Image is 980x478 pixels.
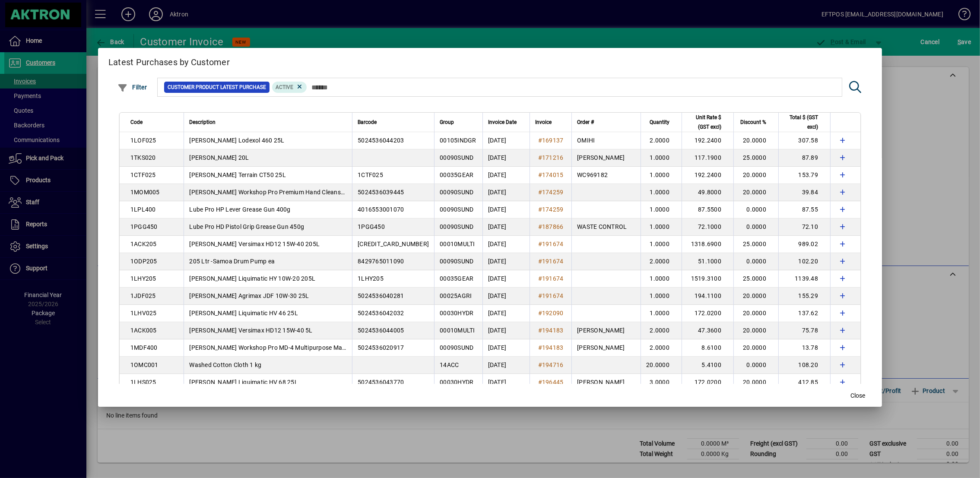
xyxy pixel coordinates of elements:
span: [PERSON_NAME] Versimax HD12 15W-40 5L [189,327,312,334]
span: 174259 [542,206,564,213]
td: 1.0000 [641,149,682,167]
td: 13.78 [778,339,830,357]
a: #187866 [535,222,567,231]
td: 3.0000 [641,374,682,391]
td: 412.85 [778,374,830,391]
td: 47.3600 [682,322,733,339]
span: [CREDIT_CARD_NUMBER] [358,241,429,247]
span: Quantity [650,117,669,127]
span: 00090SUND [440,154,473,161]
span: 00090SUND [440,223,473,230]
td: 0.0000 [733,201,778,218]
span: Discount % [740,117,766,127]
td: [DATE] [482,132,530,149]
span: 00010MULTI [440,327,475,334]
td: 20.0000 [733,374,778,391]
div: Discount % [739,117,774,127]
a: #191674 [535,239,567,249]
span: # [538,292,542,299]
td: 192.2400 [682,132,733,149]
span: # [538,327,542,334]
span: 1PGG450 [358,223,385,230]
span: # [538,310,542,317]
span: 1ODP205 [130,258,157,265]
span: # [538,379,542,386]
td: 2.0000 [641,253,682,270]
td: 20.0000 [733,184,778,201]
span: 169137 [542,137,564,144]
td: 39.84 [778,184,830,201]
div: Invoice Date [488,117,524,127]
a: #169137 [535,136,567,145]
td: 153.79 [778,167,830,184]
td: 307.58 [778,132,830,149]
td: 1.0000 [641,218,682,236]
a: #194716 [535,360,567,370]
span: 1CTF025 [130,171,156,178]
span: 5024536043770 [358,379,404,386]
td: 87.55 [778,201,830,218]
td: 155.29 [778,288,830,305]
td: 0.0000 [733,357,778,374]
td: [DATE] [482,218,530,236]
td: 0.0000 [733,253,778,270]
a: #192090 [535,308,567,318]
span: 00090SUND [440,344,473,351]
td: [DATE] [482,288,530,305]
span: 00030HYDR [440,310,473,317]
span: [PERSON_NAME] Liquimatic HV 68 25L [189,379,298,386]
span: 1TKS020 [130,154,156,161]
div: Quantity [646,117,677,127]
span: 1OMC001 [130,361,159,368]
td: 2.0000 [641,322,682,339]
div: Order # [577,117,635,127]
span: Code [130,117,143,127]
a: #194183 [535,343,567,352]
td: 25.0000 [733,236,778,253]
a: #171216 [535,153,567,162]
a: #191674 [535,291,567,301]
span: 5024536039445 [358,189,404,196]
td: 25.0000 [733,149,778,167]
a: #196445 [535,377,567,387]
td: 1.0000 [641,201,682,218]
td: 1519.3100 [682,270,733,288]
span: [PERSON_NAME] Liquimatic HY 10W-20 205L [189,275,315,282]
span: 14ACC [440,361,459,368]
span: [PERSON_NAME] Terrain CT50 25L [189,171,286,178]
span: Description [189,117,216,127]
td: [DATE] [482,149,530,167]
td: 194.1100 [682,288,733,305]
span: # [538,137,542,144]
span: 1CTF025 [358,171,383,178]
span: [PERSON_NAME] Versimax HD12 15W-40 205L [189,241,320,247]
td: 172.0200 [682,305,733,322]
td: 0.0000 [733,218,778,236]
td: 87.5500 [682,201,733,218]
mat-chip: Product Activation Status: Active [272,82,307,93]
td: 1318.6900 [682,236,733,253]
span: 191674 [542,292,564,299]
td: [DATE] [482,201,530,218]
td: 25.0000 [733,270,778,288]
td: 1.0000 [641,236,682,253]
span: 1ACK005 [130,327,157,334]
a: #191674 [535,256,567,266]
td: 51.1000 [682,253,733,270]
span: 1MDF400 [130,344,158,351]
td: WASTE CONTROL [571,218,641,236]
span: # [538,258,542,265]
td: 20.0000 [733,339,778,357]
span: 00090SUND [440,189,473,196]
td: 1139.48 [778,270,830,288]
span: 171216 [542,154,564,161]
td: 1.0000 [641,305,682,322]
span: [PERSON_NAME] Workshop Pro Premium Hand Cleanser 5L [189,189,355,196]
span: 00025AGRI [440,292,472,299]
span: 5024536020917 [358,344,404,351]
span: # [538,275,542,282]
td: OMIHI [571,132,641,149]
td: 72.1000 [682,218,733,236]
a: #191674 [535,274,567,283]
td: [DATE] [482,253,530,270]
